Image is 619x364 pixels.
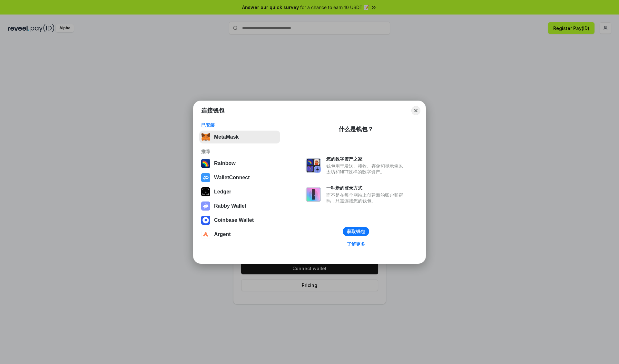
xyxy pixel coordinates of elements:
[201,159,210,168] img: svg+xml,%3Csvg%20width%3D%22120%22%20height%3D%22120%22%20viewBox%3D%220%200%20120%20120%22%20fil...
[201,107,224,114] h1: 连接钱包
[199,171,280,184] button: WalletConnect
[306,187,321,202] img: svg+xml,%3Csvg%20xmlns%3D%22http%3A%2F%2Fwww.w3.org%2F2000%2Fsvg%22%20fill%3D%22none%22%20viewBox...
[343,240,369,248] a: 了解更多
[326,163,406,175] div: 钱包用于发送、接收、存储和显示像以太坊和NFT这样的数字资产。
[411,106,420,115] button: Close
[201,216,210,225] img: svg+xml,%3Csvg%20width%3D%2228%22%20height%3D%2228%22%20viewBox%3D%220%200%2028%2028%22%20fill%3D...
[201,202,210,211] img: svg+xml,%3Csvg%20xmlns%3D%22http%3A%2F%2Fwww.w3.org%2F2000%2Fsvg%22%20fill%3D%22none%22%20viewBox...
[326,185,406,191] div: 一种新的登录方式
[214,175,250,181] div: WalletConnect
[201,122,278,128] div: 已安装
[214,217,254,223] div: Coinbase Wallet
[214,134,239,140] div: MetaMask
[343,227,369,236] button: 获取钱包
[214,161,236,166] div: Rainbow
[339,125,373,133] div: 什么是钱包？
[199,200,280,212] button: Rabby Wallet
[214,203,246,209] div: Rabby Wallet
[326,192,406,204] div: 而不是在每个网站上创建新的账户和密码，只需连接您的钱包。
[201,187,210,196] img: svg+xml,%3Csvg%20xmlns%3D%22http%3A%2F%2Fwww.w3.org%2F2000%2Fsvg%22%20width%3D%2228%22%20height%3...
[201,173,210,182] img: svg+xml,%3Csvg%20width%3D%2228%22%20height%3D%2228%22%20viewBox%3D%220%200%2028%2028%22%20fill%3D...
[326,156,406,162] div: 您的数字资产之家
[199,214,280,227] button: Coinbase Wallet
[201,133,210,142] img: svg+xml,%3Csvg%20fill%3D%22none%22%20height%3D%2233%22%20viewBox%3D%220%200%2035%2033%22%20width%...
[347,229,365,234] div: 获取钱包
[214,189,231,195] div: Ledger
[199,185,280,198] button: Ledger
[201,230,210,239] img: svg+xml,%3Csvg%20width%3D%2228%22%20height%3D%2228%22%20viewBox%3D%220%200%2028%2028%22%20fill%3D...
[306,158,321,173] img: svg+xml,%3Csvg%20xmlns%3D%22http%3A%2F%2Fwww.w3.org%2F2000%2Fsvg%22%20fill%3D%22none%22%20viewBox...
[199,157,280,170] button: Rainbow
[214,231,231,237] div: Argent
[199,131,280,143] button: MetaMask
[347,241,365,247] div: 了解更多
[199,228,280,241] button: Argent
[201,149,278,154] div: 推荐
